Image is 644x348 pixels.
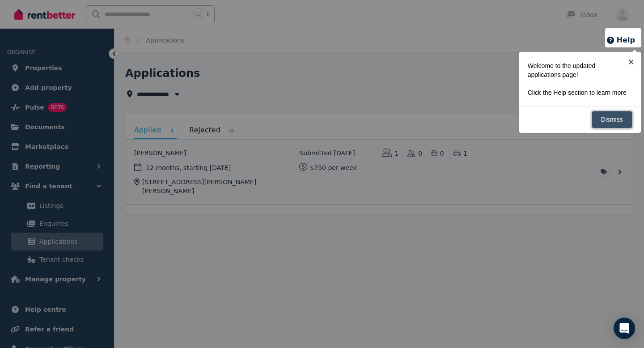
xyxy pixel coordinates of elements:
[528,61,627,79] p: Welcome to the updated applications page!
[614,318,635,339] div: Open Intercom Messenger
[621,52,641,72] a: ×
[606,35,635,46] button: Help
[592,111,632,128] a: Dismiss
[528,88,627,97] p: Click the Help section to learn more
